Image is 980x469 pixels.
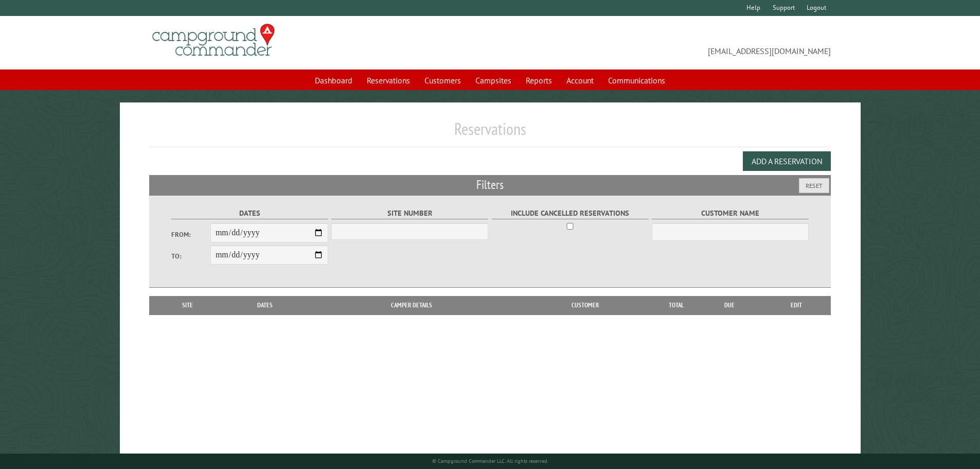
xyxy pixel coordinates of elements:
[560,71,600,90] a: Account
[309,296,514,315] th: Camper Details
[331,207,488,219] label: Site Number
[743,151,831,171] button: Add a Reservation
[492,207,649,219] label: Include Cancelled Reservations
[309,71,359,90] a: Dashboard
[762,296,831,315] th: Edit
[149,20,278,60] img: Campground Commander
[469,71,518,90] a: Campsites
[697,296,762,315] th: Due
[221,296,309,315] th: Dates
[171,251,210,261] label: To:
[361,71,416,90] a: Reservations
[149,175,831,195] h2: Filters
[432,458,548,464] small: © Campground Commander LLC. All rights reserved.
[149,119,831,147] h1: Reservations
[799,178,829,193] button: Reset
[602,71,671,90] a: Communications
[490,28,831,57] span: [EMAIL_ADDRESS][DOMAIN_NAME]
[171,230,210,239] label: From:
[154,296,221,315] th: Site
[514,296,656,315] th: Customer
[171,207,328,219] label: Dates
[520,71,558,90] a: Reports
[652,207,809,219] label: Customer Name
[656,296,697,315] th: Total
[418,71,467,90] a: Customers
